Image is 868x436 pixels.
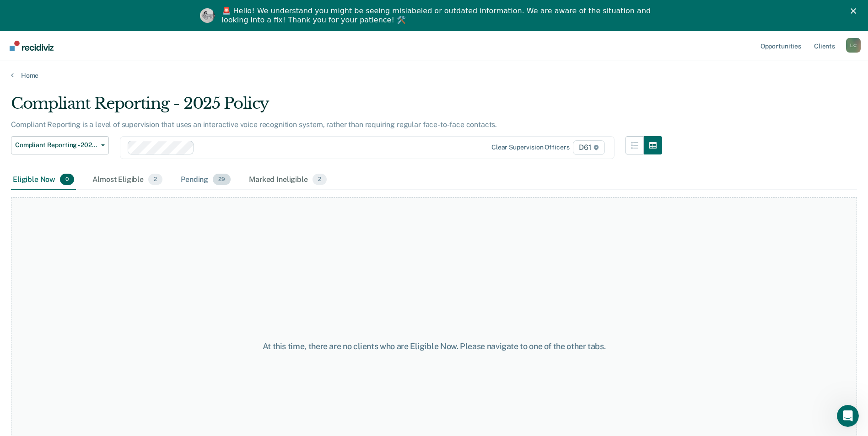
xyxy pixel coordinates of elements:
span: 2 [148,174,162,186]
span: D61 [573,140,604,155]
div: Almost Eligible2 [91,170,164,190]
span: 0 [60,174,74,186]
span: 29 [213,174,231,186]
img: Profile image for Kim [200,8,215,23]
a: Clients [812,31,837,60]
div: Eligible Now0 [11,170,76,190]
div: Clear supervision officers [491,144,569,151]
div: Pending29 [179,170,232,190]
a: Home [11,71,857,80]
div: L C [846,38,861,53]
button: Compliant Reporting - 2025 Policy [11,136,109,154]
div: At this time, there are no clients who are Eligible Now. Please navigate to one of the other tabs. [223,341,646,351]
span: 2 [313,174,327,186]
button: Profile dropdown button [846,38,861,53]
a: Opportunities [759,31,803,60]
div: Marked Ineligible2 [247,170,329,190]
div: Compliant Reporting - 2025 Policy [11,94,662,120]
img: Recidiviz [10,41,54,51]
span: Compliant Reporting - 2025 Policy [15,141,97,149]
p: Compliant Reporting is a level of supervision that uses an interactive voice recognition system, ... [11,120,497,129]
div: Close [851,8,860,14]
iframe: Intercom live chat [837,405,859,427]
div: 🚨 Hello! We understand you might be seeing mislabeled or outdated information. We are aware of th... [222,6,654,25]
